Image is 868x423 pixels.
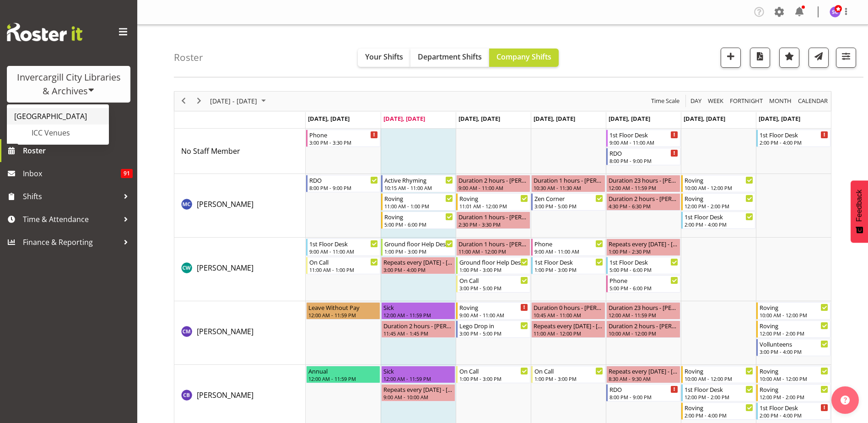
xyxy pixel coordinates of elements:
div: No Staff Member"s event - Phone Begin From Monday, October 6, 2025 at 3:00:00 PM GMT+13:00 Ends A... [306,130,380,147]
div: Aurora Catu"s event - Roving Begin From Wednesday, October 8, 2025 at 11:01:00 AM GMT+13:00 Ends ... [456,193,530,211]
div: Invercargill City Libraries & Archives [16,70,121,98]
div: 1st Floor Desk [760,130,828,139]
div: 1st Floor Desk [760,403,828,412]
div: 9:00 AM - 10:00 AM [383,393,453,401]
div: Roving [384,212,453,221]
div: Repeats every [DATE] - [PERSON_NAME] [383,257,453,266]
div: 1st Floor Desk [309,239,378,248]
span: [DATE], [DATE] [609,114,650,123]
div: 10:00 AM - 12:00 PM [760,375,828,382]
div: Aurora Catu"s event - Duration 23 hours - Aurora Catu Begin From Friday, October 10, 2025 at 12:0... [606,175,680,192]
div: 2:00 PM - 4:00 PM [760,139,828,146]
a: ICC Venues [7,125,109,141]
div: 12:00 AM - 11:59 PM [308,311,378,319]
div: Aurora Catu"s event - Duration 1 hours - Aurora Catu Begin From Wednesday, October 8, 2025 at 2:3... [456,211,530,229]
div: 9:00 AM - 11:00 AM [309,248,378,255]
div: Chris Broad"s event - 1st Floor Desk Begin From Sunday, October 12, 2025 at 2:00:00 PM GMT+13:00 ... [756,402,830,420]
div: Duration 23 hours - [PERSON_NAME] [609,303,678,312]
div: Duration 2 hours - [PERSON_NAME] [458,175,528,184]
span: calendar [797,95,829,107]
span: Shifts [23,190,119,203]
button: Add a new shift [721,48,741,68]
span: No Staff Member [181,146,240,156]
span: [PERSON_NAME] [197,326,253,336]
div: 1st Floor Desk [609,130,678,139]
div: Chamique Mamolo"s event - Roving Begin From Wednesday, October 8, 2025 at 9:00:00 AM GMT+13:00 En... [456,302,530,320]
div: 1st Floor Desk [685,212,753,221]
div: 2:00 PM - 4:00 PM [685,412,753,419]
div: Aurora Catu"s event - Duration 2 hours - Aurora Catu Begin From Friday, October 10, 2025 at 4:30:... [606,193,680,211]
div: Catherine Wilson"s event - Ground floor Help Desk Begin From Wednesday, October 8, 2025 at 1:00:0... [456,257,530,274]
td: No Staff Member resource [174,129,306,174]
div: Chris Broad"s event - Annual Begin From Monday, October 6, 2025 at 12:00:00 AM GMT+13:00 Ends At ... [306,366,380,383]
div: Vollunteens [760,339,828,348]
div: Roving [685,175,753,184]
div: Duration 2 hours - [PERSON_NAME] [609,321,678,330]
div: Roving [384,194,453,203]
div: Roving [685,403,753,412]
a: [GEOGRAPHIC_DATA] [7,108,109,125]
div: Chamique Mamolo"s event - Roving Begin From Sunday, October 12, 2025 at 12:00:00 PM GMT+13:00 End... [756,320,830,338]
button: October 2025 [209,95,270,107]
img: stephen-cook564.jpg [830,6,841,17]
span: 91 [121,169,133,178]
div: Roving [459,194,528,203]
div: Duration 2 hours - [PERSON_NAME] [383,321,453,330]
div: Zen Corner [534,194,603,203]
div: Aurora Catu"s event - 1st Floor Desk Begin From Saturday, October 11, 2025 at 2:00:00 PM GMT+13:0... [681,211,755,229]
button: Timeline Week [706,95,725,107]
div: Chamique Mamolo"s event - Duration 2 hours - Chamique Mamolo Begin From Tuesday, October 7, 2025 ... [381,320,455,338]
button: Filter Shifts [836,48,856,68]
div: 12:00 PM - 2:00 PM [685,202,753,210]
div: 1:00 PM - 3:00 PM [534,266,603,273]
a: [PERSON_NAME] [197,326,253,337]
div: Repeats every [DATE] - [PERSON_NAME] [383,385,453,394]
span: Time & Attendance [23,212,119,226]
button: Your Shifts [358,49,410,67]
div: 8:30 AM - 9:30 AM [609,375,678,382]
div: 10:00 AM - 12:00 PM [685,375,753,382]
div: 3:00 PM - 5:00 PM [534,202,603,210]
div: 12:00 AM - 11:59 PM [609,311,678,319]
div: Chamique Mamolo"s event - Duration 2 hours - Chamique Mamolo Begin From Friday, October 10, 2025 ... [606,320,680,338]
div: Repeats every [DATE] - [PERSON_NAME] [534,321,603,330]
span: Finance & Reporting [23,235,119,249]
td: Chamique Mamolo resource [174,301,306,365]
div: 2:00 PM - 4:00 PM [760,412,828,419]
button: Fortnight [728,95,765,107]
div: Roving [459,303,528,312]
div: Leave Without Pay [308,303,378,312]
div: 8:00 PM - 9:00 PM [309,184,378,191]
span: Department Shifts [418,52,482,62]
div: 12:00 AM - 11:59 PM [308,375,378,382]
div: 5:00 PM - 6:00 PM [609,266,678,273]
div: Chris Broad"s event - RDO Begin From Friday, October 10, 2025 at 8:00:00 PM GMT+13:00 Ends At Fri... [606,384,680,401]
div: Lego Drop in [459,321,528,330]
div: Chris Broad"s event - Repeats every friday - Chris Broad Begin From Friday, October 10, 2025 at 8... [606,366,680,383]
div: Chris Broad"s event - Roving Begin From Saturday, October 11, 2025 at 2:00:00 PM GMT+13:00 Ends A... [681,402,755,420]
div: Phone [309,130,378,139]
div: Phone [534,239,603,248]
div: Chamique Mamolo"s event - Duration 0 hours - Chamique Mamolo Begin From Thursday, October 9, 2025... [531,302,605,320]
div: On Call [309,257,378,266]
div: October 06 - 12, 2025 [207,92,271,111]
button: Department Shifts [410,49,489,67]
div: 11:45 AM - 1:45 PM [383,330,453,337]
div: Catherine Wilson"s event - Repeats every friday - Catherine Wilson Begin From Friday, October 10,... [606,239,680,256]
button: Previous [178,95,190,107]
div: Catherine Wilson"s event - Duration 1 hours - Catherine Wilson Begin From Wednesday, October 8, 2... [456,239,530,256]
td: Catherine Wilson resource [174,238,306,301]
div: 1st Floor Desk [609,257,678,266]
div: Catherine Wilson"s event - 1st Floor Desk Begin From Friday, October 10, 2025 at 5:00:00 PM GMT+1... [606,257,680,274]
div: 12:00 AM - 11:59 PM [383,375,453,382]
div: 5:00 PM - 6:00 PM [609,284,678,292]
div: 3:00 PM - 3:30 PM [309,139,378,146]
div: Aurora Catu"s event - Roving Begin From Saturday, October 11, 2025 at 12:00:00 PM GMT+13:00 Ends ... [681,193,755,211]
div: 5:00 PM - 6:00 PM [384,221,453,228]
span: [PERSON_NAME] [197,199,253,209]
div: Sick [383,366,453,375]
div: Chris Broad"s event - On Call Begin From Wednesday, October 8, 2025 at 1:00:00 PM GMT+13:00 Ends ... [456,366,530,383]
div: 1st Floor Desk [685,385,753,394]
div: next period [191,92,207,111]
div: Aurora Catu"s event - Active Rhyming Begin From Tuesday, October 7, 2025 at 10:15:00 AM GMT+13:00... [381,175,455,192]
